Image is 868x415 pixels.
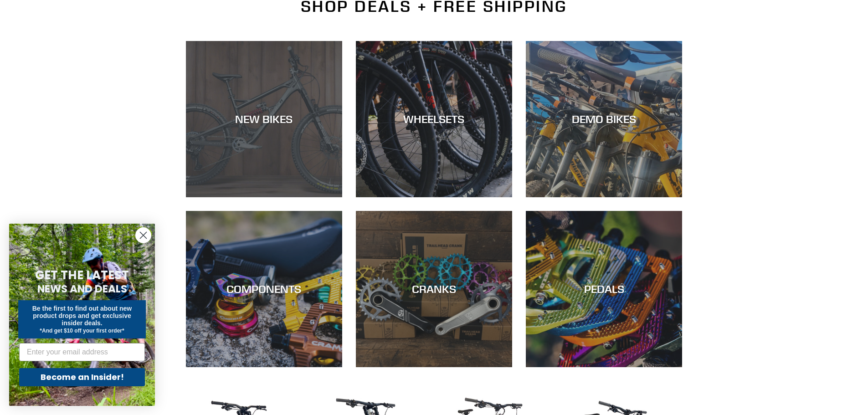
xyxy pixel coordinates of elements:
button: Become an Insider! [19,368,145,386]
a: NEW BIKES [186,41,342,197]
span: GET THE LATEST [35,267,129,283]
div: WHEELSETS [356,113,512,126]
a: COMPONENTS [186,211,342,367]
span: *And get $10 off your first order* [40,328,124,334]
a: DEMO BIKES [526,41,682,197]
div: PEDALS [526,282,682,296]
button: Close dialog [135,227,151,243]
span: NEWS AND DEALS [37,282,127,296]
input: Enter your email address [19,343,145,361]
a: CRANKS [356,211,512,367]
div: COMPONENTS [186,282,342,296]
div: CRANKS [356,282,512,296]
span: Be the first to find out about new product drops and get exclusive insider deals. [32,305,132,327]
div: NEW BIKES [186,113,342,126]
div: DEMO BIKES [526,113,682,126]
a: WHEELSETS [356,41,512,197]
a: PEDALS [526,211,682,367]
